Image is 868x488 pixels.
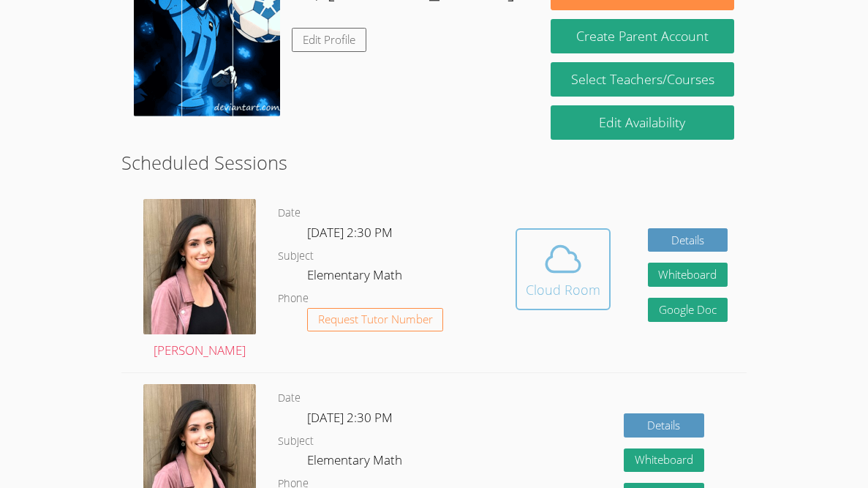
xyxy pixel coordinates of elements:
[307,265,405,290] dd: Elementary Math
[278,389,301,408] dt: Date
[307,409,393,426] span: [DATE] 2:30 PM
[551,62,734,97] a: Select Teachers/Courses
[526,279,600,300] div: Cloud Room
[278,290,309,308] dt: Phone
[278,432,314,451] dt: Subject
[318,314,433,325] span: Request Tutor Number
[551,19,734,53] button: Create Parent Account
[648,228,728,252] a: Details
[143,199,256,361] a: [PERSON_NAME]
[624,413,704,438] a: Details
[292,28,366,52] a: Edit Profile
[516,228,611,310] button: Cloud Room
[648,263,728,287] button: Whiteboard
[307,224,393,241] span: [DATE] 2:30 PM
[551,105,734,140] a: Edit Availability
[143,199,256,334] img: avatar.png
[278,204,301,222] dt: Date
[307,450,405,475] dd: Elementary Math
[624,448,704,473] button: Whiteboard
[307,308,444,332] button: Request Tutor Number
[278,247,314,266] dt: Subject
[121,149,747,176] h2: Scheduled Sessions
[648,298,728,322] a: Google Doc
